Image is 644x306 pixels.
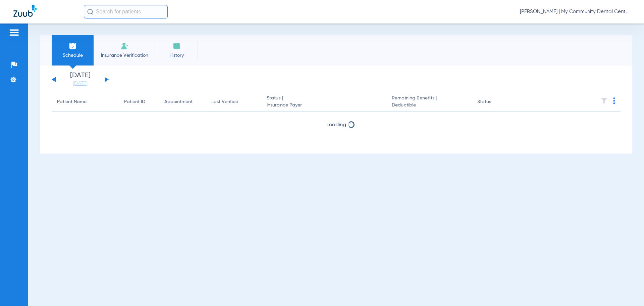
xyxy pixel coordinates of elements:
[472,93,517,112] th: Status
[69,42,77,50] img: Schedule
[211,98,238,105] div: Last Verified
[57,98,87,105] div: Patient Name
[164,98,193,105] div: Appointment
[84,5,168,18] input: Search for patients
[9,29,19,37] img: hamburger-icon
[87,9,93,15] img: Search Icon
[99,52,151,59] span: Insurance Verification
[392,102,466,109] span: Deductible
[164,98,201,105] div: Appointment
[261,93,386,112] th: Status |
[267,102,381,109] span: Insurance Payer
[173,42,181,50] img: History
[57,52,89,59] span: Schedule
[57,98,113,105] div: Patient Name
[121,42,129,50] img: Manual Insurance Verification
[601,97,607,104] img: filter.svg
[211,98,256,105] div: Last Verified
[124,98,154,105] div: Patient ID
[60,72,100,87] li: [DATE]
[161,52,193,59] span: History
[124,98,145,105] div: Patient ID
[386,93,472,112] th: Remaining Benefits |
[60,80,100,87] a: [DATE]
[520,8,631,15] span: [PERSON_NAME] | My Community Dental Centers
[13,5,37,17] img: Zuub Logo
[613,97,615,104] img: group-dot-blue.svg
[326,122,346,128] span: Loading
